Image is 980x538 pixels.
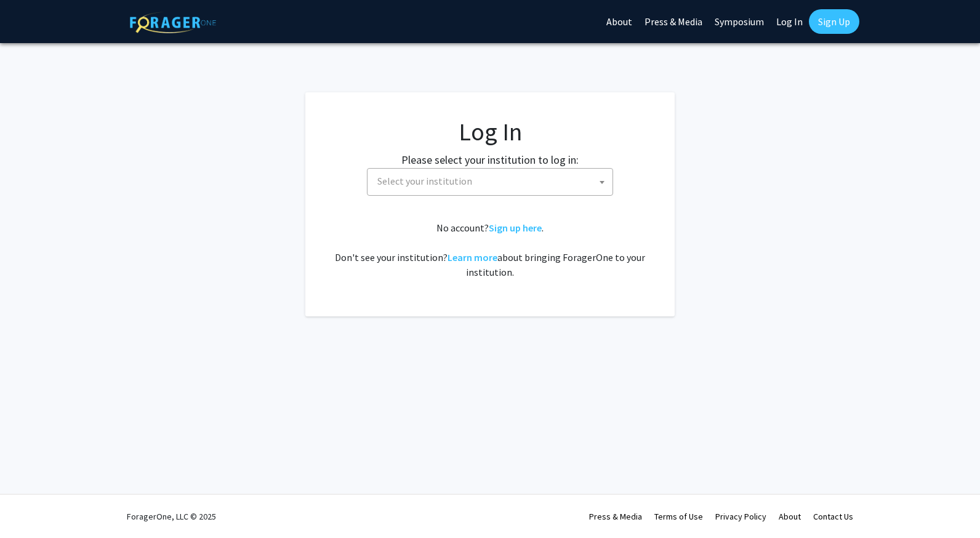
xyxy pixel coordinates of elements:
[809,9,859,34] a: Sign Up
[589,511,642,522] a: Press & Media
[330,117,650,147] h1: Log In
[330,220,650,279] div: No account? . Don't see your institution? about bringing ForagerOne to your institution.
[654,511,703,522] a: Terms of Use
[779,511,801,522] a: About
[715,511,766,522] a: Privacy Policy
[127,495,216,538] div: ForagerOne, LLC © 2025
[489,222,542,234] a: Sign up here
[367,168,613,196] span: Select your institution
[813,511,853,522] a: Contact Us
[448,251,497,263] a: Learn more about bringing ForagerOne to your institution
[372,169,612,194] span: Select your institution
[401,151,579,168] label: Please select your institution to log in:
[377,175,472,187] span: Select your institution
[130,12,216,33] img: ForagerOne Logo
